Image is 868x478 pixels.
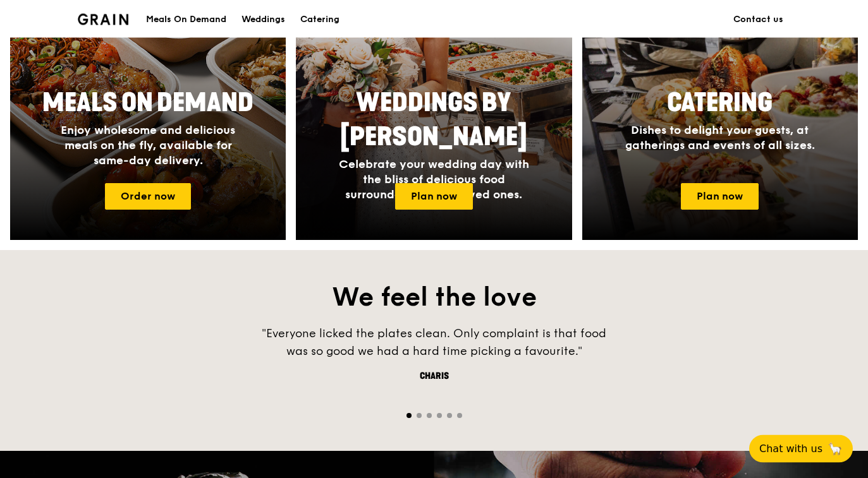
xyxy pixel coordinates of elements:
[625,124,815,153] span: Dishes to delight your guests, at gatherings and events of all sizes.
[293,1,347,39] a: Catering
[245,325,624,361] div: "Everyone licked the plates clean. Only complaint is that food was so good we had a hard time pic...
[395,184,473,210] a: Plan now
[146,1,226,39] div: Meals On Demand
[828,441,843,457] span: 🦙
[447,414,452,419] span: Go to slide 5
[61,124,235,168] span: Enjoy wholesome and delicious meals on the fly, available for same-day delivery.
[339,158,529,202] span: Celebrate your wedding day with the bliss of delicious food surrounded by your loved ones.
[417,414,422,419] span: Go to slide 2
[759,441,822,457] span: Chat with us
[234,1,293,39] a: Weddings
[681,184,759,210] a: Plan now
[427,414,432,419] span: Go to slide 3
[42,88,254,119] span: Meals On Demand
[78,14,129,25] img: Grain
[241,1,285,39] div: Weddings
[300,1,339,39] div: Catering
[105,184,191,210] a: Order now
[245,371,624,383] div: Charis
[437,414,442,419] span: Go to slide 4
[726,1,791,39] a: Contact us
[340,88,527,153] span: Weddings by [PERSON_NAME]
[667,88,773,119] span: Catering
[457,414,462,419] span: Go to slide 6
[749,435,853,463] button: Chat with us🦙
[406,414,412,419] span: Go to slide 1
